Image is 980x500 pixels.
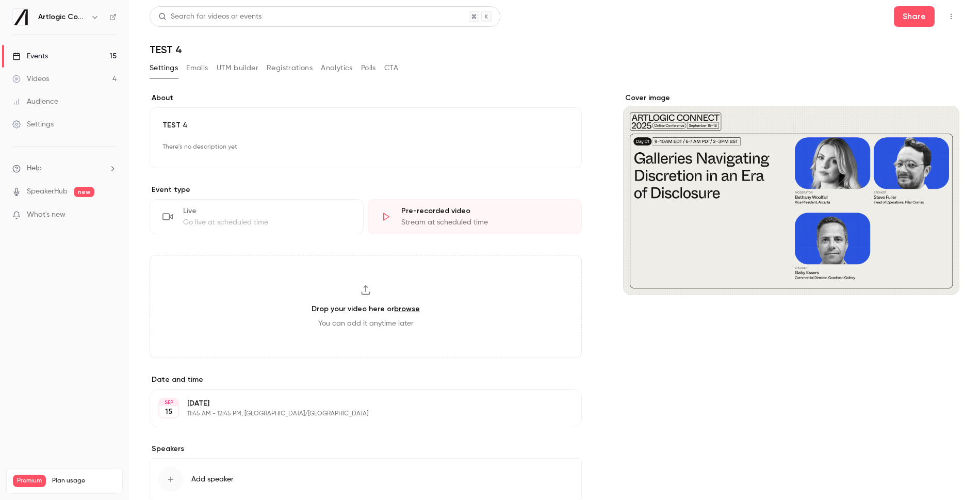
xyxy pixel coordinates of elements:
span: Help [27,163,42,174]
h6: Artlogic Connect 2025 [38,12,87,22]
button: Polls [361,60,376,76]
div: Pre-recorded videoStream at scheduled time [368,199,582,234]
h3: Drop your video here or [312,303,420,314]
div: SEP [159,399,178,406]
span: Add speaker [191,474,234,485]
a: SpeakerHub [27,186,68,197]
span: Premium [13,475,46,487]
span: What's new [27,209,66,220]
label: About [150,93,582,103]
button: Analytics [321,60,353,76]
div: Go live at scheduled time [183,217,351,228]
p: Event type [150,185,582,195]
div: Settings [12,119,54,130]
a: browse [394,304,420,313]
img: Artlogic Connect 2025 [13,9,29,25]
button: Share [894,6,935,27]
button: UTM builder [217,60,258,76]
span: Plan usage [52,477,116,485]
section: Cover image [623,93,959,295]
button: Registrations [267,60,313,76]
span: You can add it anytime later [318,318,414,329]
h1: TEST 4 [150,43,959,56]
p: [DATE] [187,398,527,409]
div: Videos [12,74,49,84]
div: LiveGo live at scheduled time [150,199,364,234]
button: Settings [150,60,178,76]
div: Live [183,206,351,216]
p: TEST 4 [162,120,569,131]
label: Cover image [623,93,959,103]
div: Events [12,51,48,61]
button: Emails [186,60,208,76]
label: Date and time [150,375,582,385]
div: Audience [12,96,58,107]
li: help-dropdown-opener [12,163,117,174]
iframe: Noticeable Trigger [104,211,117,220]
p: 15 [165,407,172,417]
p: There's no description yet [162,139,569,155]
span: new [74,187,94,197]
label: Speakers [150,444,582,454]
div: Stream at scheduled time [401,217,569,228]
div: Search for videos or events [158,11,262,22]
p: 11:45 AM - 12:45 PM, [GEOGRAPHIC_DATA]/[GEOGRAPHIC_DATA] [187,410,527,418]
div: Pre-recorded video [401,206,569,216]
button: CTA [384,60,398,76]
